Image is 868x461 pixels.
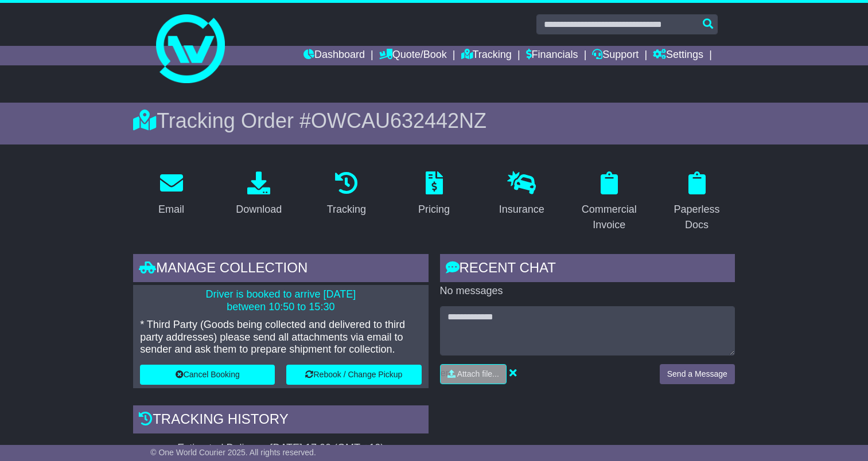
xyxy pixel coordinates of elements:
a: Commercial Invoice [571,167,648,237]
div: Tracking Order # [133,108,735,133]
div: Estimated Delivery - [133,442,428,455]
div: Tracking history [133,405,428,436]
div: Email [158,202,184,217]
a: Pricing [411,167,457,221]
a: Tracking [461,46,512,65]
a: Download [228,167,289,221]
div: Commercial Invoice [579,202,640,233]
a: Support [592,46,639,65]
a: Insurance [492,167,552,221]
a: Financials [526,46,578,65]
div: Tracking [327,202,366,217]
a: Settings [653,46,703,65]
a: Quote/Book [379,46,447,65]
div: Manage collection [133,254,428,285]
a: Tracking [320,167,373,221]
a: Email [151,167,192,221]
span: OWCAU632442NZ [311,109,486,132]
div: Insurance [499,202,544,217]
p: No messages [440,285,735,298]
div: RECENT CHAT [440,254,735,285]
p: Driver is booked to arrive [DATE] between 10:50 to 15:30 [140,288,421,313]
div: Download [236,202,282,217]
div: Paperless Docs [666,202,727,233]
span: © One World Courier 2025. All rights reserved. [150,448,316,457]
a: Paperless Docs [659,167,735,237]
a: Dashboard [303,46,365,65]
button: Rebook / Change Pickup [286,365,421,385]
button: Send a Message [660,364,735,384]
div: Pricing [418,202,450,217]
div: [DATE] 17:00 (GMT +12) [270,442,384,455]
p: * Third Party (Goods being collected and delivered to third party addresses) please send all atta... [140,319,421,356]
button: Cancel Booking [140,365,275,385]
